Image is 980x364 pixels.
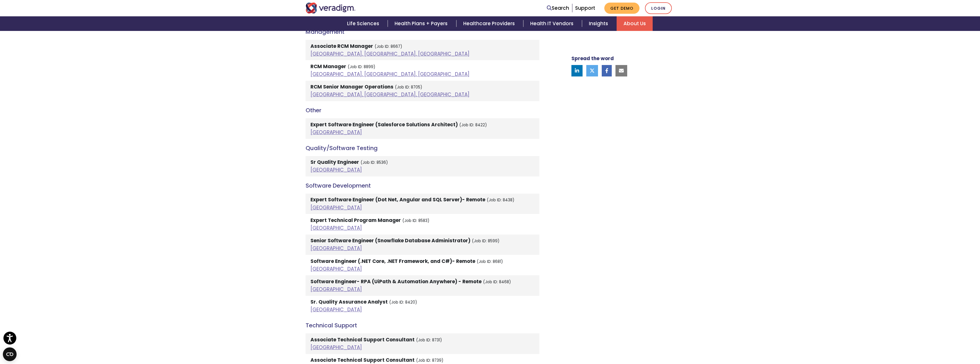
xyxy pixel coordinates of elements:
[472,238,500,244] small: (Job ID: 8599)
[310,196,485,203] strong: Expert Software Engineer (Dot Net, Angular and SQL Server)- Remote
[310,245,362,252] a: [GEOGRAPHIC_DATA]
[310,91,470,98] a: [GEOGRAPHIC_DATA], [GEOGRAPHIC_DATA], [GEOGRAPHIC_DATA]
[306,107,539,114] h4: Other
[523,16,582,31] a: Health IT Vendors
[388,16,456,31] a: Health Plans + Payers
[310,50,470,57] a: [GEOGRAPHIC_DATA], [GEOGRAPHIC_DATA], [GEOGRAPHIC_DATA]
[459,122,487,128] small: (Job ID: 8422)
[575,5,595,11] a: Support
[310,298,388,305] strong: Sr. Quality Assurance Analyst
[310,63,346,70] strong: RCM Manager
[395,84,422,90] small: (Job ID: 8705)
[306,3,356,13] img: Veradigm logo
[310,265,362,272] a: [GEOGRAPHIC_DATA]
[375,44,402,49] small: (Job ID: 8667)
[483,279,511,285] small: (Job ID: 8468)
[645,2,672,14] a: Login
[310,306,362,313] a: [GEOGRAPHIC_DATA]
[571,55,614,62] strong: Spread the word
[310,258,475,265] strong: Software Engineer (.NET Core, .NET Framework, and C#)- Remote
[306,322,539,329] h4: Technical Support
[416,337,442,343] small: (Job ID: 8731)
[456,16,523,31] a: Healthcare Providers
[306,145,539,151] h4: Quality/Software Testing
[306,182,539,189] h4: Software Development
[310,129,362,136] a: [GEOGRAPHIC_DATA]
[361,160,388,165] small: (Job ID: 8536)
[310,166,362,173] a: [GEOGRAPHIC_DATA]
[547,4,569,12] a: Search
[310,217,401,224] strong: Expert Technical Program Manager
[310,344,362,351] a: [GEOGRAPHIC_DATA]
[582,16,617,31] a: Insights
[310,43,373,50] strong: Associate RCM Manager
[310,71,470,78] a: [GEOGRAPHIC_DATA], [GEOGRAPHIC_DATA], [GEOGRAPHIC_DATA]
[310,225,362,231] a: [GEOGRAPHIC_DATA]
[310,121,458,128] strong: Expert Software Engineer (Salesforce Solutions Architect)
[310,204,362,211] a: [GEOGRAPHIC_DATA]
[389,300,417,305] small: (Job ID: 8420)
[306,28,539,35] h4: Management
[604,3,640,14] a: Get Demo
[310,357,415,363] strong: Associate Technical Support Consultant
[310,286,362,293] a: [GEOGRAPHIC_DATA]
[402,218,429,223] small: (Job ID: 8583)
[310,83,393,90] strong: RCM Senior Manager Operations
[310,159,359,166] strong: Sr Quality Engineer
[310,278,482,285] strong: Software Engineer- RPA (UiPath & Automation Anywhere) - Remote
[487,197,514,203] small: (Job ID: 8438)
[348,64,375,70] small: (Job ID: 8899)
[617,16,653,31] a: About Us
[310,237,470,244] strong: Senior Software Engineer (Snowflake Database Administrator)
[416,358,444,363] small: (Job ID: 8739)
[3,347,17,361] button: Open CMP widget
[340,16,388,31] a: Life Sciences
[477,259,503,264] small: (Job ID: 8681)
[310,336,415,343] strong: Associate Technical Support Consultant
